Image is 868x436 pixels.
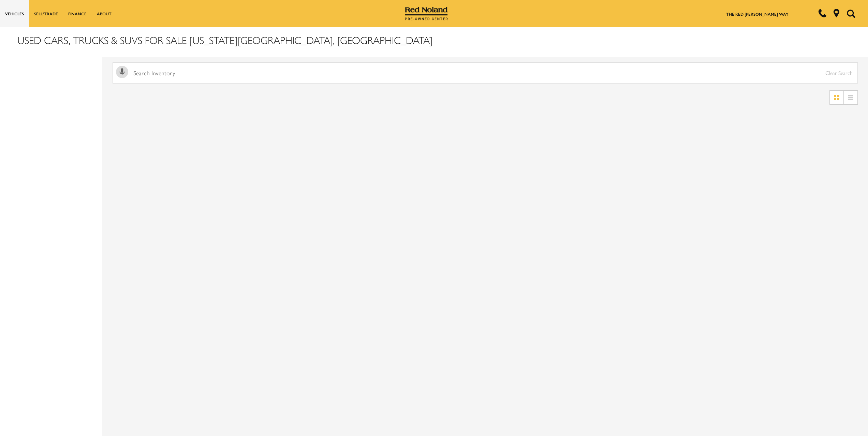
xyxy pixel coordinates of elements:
[116,66,128,78] svg: Click to toggle on voice search
[405,7,448,20] img: Red Noland Pre-Owned
[726,11,789,17] a: The Red [PERSON_NAME] Way
[113,62,858,84] input: Search Inventory
[844,0,858,27] button: Open the search field
[405,9,448,16] a: Red Noland Pre-Owned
